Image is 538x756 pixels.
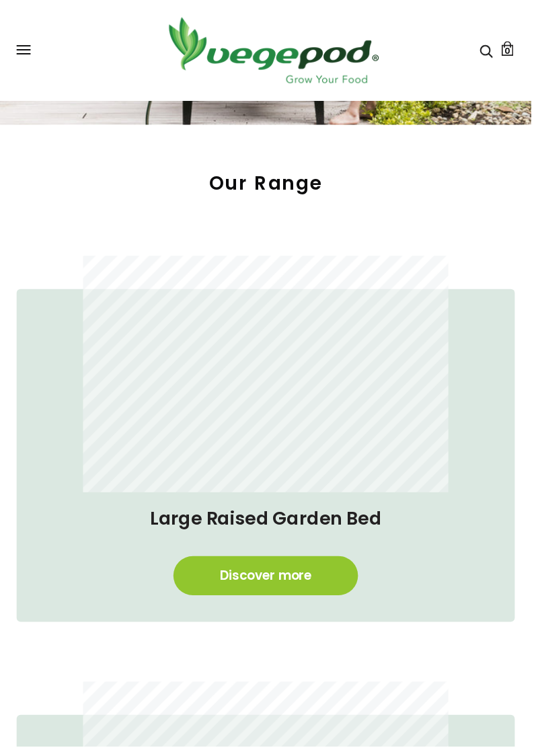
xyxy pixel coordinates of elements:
h2: Our Range [17,174,521,198]
a: Search [486,44,499,58]
span: 0 [511,45,517,58]
h4: Large Raised Garden Bed [30,512,508,539]
a: Cart [506,42,521,56]
a: Discover more [176,563,362,603]
img: Vegepod [159,13,394,88]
